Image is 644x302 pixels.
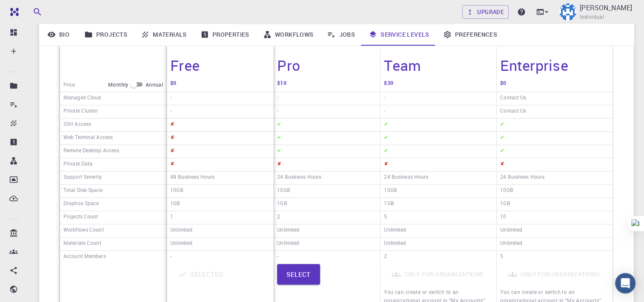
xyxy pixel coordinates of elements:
[277,106,278,117] h6: -
[559,3,576,20] img: Renuga Devi K
[500,78,506,91] h6: $0
[500,106,526,117] h6: Contact Us
[580,3,632,13] p: [PERSON_NAME]
[170,146,175,157] h6: ✘
[170,225,192,236] h6: Unlimited
[170,133,175,144] h6: ✘
[320,23,362,46] a: Jobs
[7,8,19,16] img: logo
[277,172,321,183] h6: 24 Business Hours
[170,212,173,223] h6: 1
[194,23,256,46] a: Properties
[384,133,388,144] h6: ✔
[277,199,287,210] h6: 1GB
[384,172,428,183] h6: 24 Business Hours
[277,238,299,250] h6: Unlimited
[384,199,394,210] h6: 1GB
[170,93,172,104] h6: -
[277,159,281,170] h6: ✘
[500,56,568,74] h4: Enterprise
[500,172,544,183] h6: 24 Business Hours
[384,159,388,170] h6: ✘
[500,225,522,236] h6: Unlimited
[170,119,175,131] h6: ✘
[384,56,421,74] h4: Team
[108,81,129,89] span: Monthly
[580,13,604,21] span: Individual
[63,199,99,210] h6: Dropbox Space
[384,252,387,262] h6: 2
[134,23,194,46] a: Materials
[384,146,388,157] h6: ✔
[277,93,278,104] h6: -
[362,23,436,46] a: Service Levels
[384,186,397,197] h6: 10GB
[277,212,280,223] h6: 2
[170,78,176,91] h6: $0
[77,23,134,46] a: Projects
[63,80,75,89] h6: Price
[63,146,119,157] h6: Remote Desktop Access
[170,159,175,170] h6: ✘
[500,238,522,250] h6: Unlimited
[500,159,504,170] h6: ✘
[63,93,101,104] h6: Managed Cloud
[500,146,504,157] h6: ✔
[277,78,286,91] h6: $10
[277,186,290,197] h6: 10GB
[500,119,504,131] h6: ✔
[500,212,506,223] h6: 10
[277,56,300,74] h4: Pro
[500,186,513,197] h6: 10GB
[170,172,215,183] h6: 48 Business Hours
[170,238,192,250] h6: Unlimited
[39,23,77,46] a: Bio
[384,212,387,223] h6: 5
[277,264,320,285] button: Select
[277,146,281,157] h6: ✔
[436,23,504,46] a: Preferences
[63,133,113,144] h6: Web Terminal Access
[63,172,102,183] h6: Support Severity
[277,133,281,144] h6: ✔
[462,5,509,19] a: Upgrade
[277,119,281,131] h6: ✔
[63,238,101,250] h6: Materials Count
[63,186,103,197] h6: Total Disk Space
[63,252,106,262] h6: Account Members
[256,23,321,46] a: Workflows
[170,56,200,74] h4: Free
[170,106,172,117] h6: -
[146,81,163,89] span: Annual
[17,6,48,14] span: Support
[170,199,180,210] h6: 1GB
[615,273,635,293] div: Open Intercom Messenger
[384,93,385,104] h6: -
[384,78,393,91] h6: $30
[63,225,104,236] h6: Workflows Count
[63,212,98,223] h6: Projects Count
[500,252,503,262] h6: 5
[170,252,172,262] h6: -
[63,119,91,131] h6: SSH Access
[384,119,388,131] h6: ✔
[63,159,92,170] h6: Private Data
[384,225,406,236] h6: Unlimited
[277,225,299,236] h6: Unlimited
[500,133,504,144] h6: ✔
[384,238,406,250] h6: Unlimited
[170,186,183,197] h6: 10GB
[63,106,98,117] h6: Private Cluster
[277,252,278,262] h6: -
[500,199,510,210] h6: 1GB
[384,106,385,117] h6: -
[500,93,526,104] h6: Contact Us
